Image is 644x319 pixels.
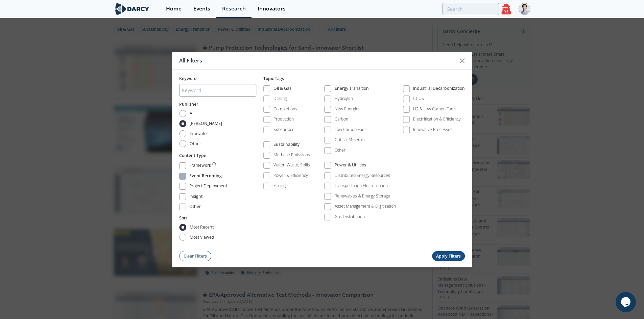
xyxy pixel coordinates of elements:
button: Publisher [179,101,198,107]
div: Drilling [273,96,287,102]
div: Events [193,6,210,11]
button: Sort [179,215,187,221]
div: Distributed Energy Resources [335,172,390,179]
div: Subsurface [273,127,294,133]
img: Profile [519,3,530,15]
div: Industrial Decarbonization [413,85,465,94]
img: information.svg [212,162,216,166]
div: Hydrogen [335,96,353,102]
button: Apply Filters [432,251,465,261]
span: [PERSON_NAME] [190,121,222,127]
div: Asset Management & Digitization [335,203,396,209]
div: Electrification & Efficiency [413,116,461,122]
div: Energy Transition [335,85,369,94]
div: Other [189,204,201,212]
div: Production [273,116,294,122]
input: most recent [179,223,186,231]
img: logo-wide.svg [114,3,151,15]
div: Sustainability [273,141,300,150]
div: Research [222,6,246,11]
div: CCUS [413,96,424,102]
div: Event Recording [189,173,222,181]
div: Methane Emissions [273,152,310,158]
div: Innovators [258,6,286,11]
div: Other [335,147,345,153]
input: Innovator [179,130,186,137]
input: Advanced Search [442,3,499,15]
span: Topic Tags [263,76,284,81]
input: most viewed [179,234,186,241]
div: Insight [189,193,202,202]
iframe: chat widget [616,292,637,312]
div: Framework [189,162,211,170]
span: All [190,110,194,116]
div: Low Carbon Fuels [335,127,367,133]
div: New Energies [335,106,360,112]
span: Keyword [179,76,197,81]
input: Other [179,140,186,147]
input: All [179,110,186,117]
div: Completions [273,106,297,112]
div: H2 & Low Carbon Fuels [413,106,456,112]
span: Other [190,141,201,147]
div: All Filters [179,54,456,67]
div: Flaring [273,183,286,189]
div: Critical Minerals [335,137,365,143]
div: Water, Waste, Spills [273,162,310,168]
div: Power & Efficiency [273,172,308,179]
span: most viewed [190,234,214,240]
div: Gas Distribution [335,214,365,220]
button: Content Type [179,153,206,159]
div: Innovative Processes [413,127,452,133]
div: Home [166,6,182,11]
span: Innovator [190,131,208,137]
div: Renewables & Energy Storage [335,193,390,199]
div: Oil & Gas [273,85,291,94]
input: [PERSON_NAME] [179,120,186,127]
input: Keyword [179,84,256,97]
div: Project Deployment [189,183,227,191]
div: Transportation Electrification [335,183,388,189]
span: most recent [190,224,214,230]
div: Carbon [335,116,348,122]
span: Content Type [179,153,206,158]
button: Clear Filters [179,251,212,261]
div: Power & Utilities [335,162,366,170]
